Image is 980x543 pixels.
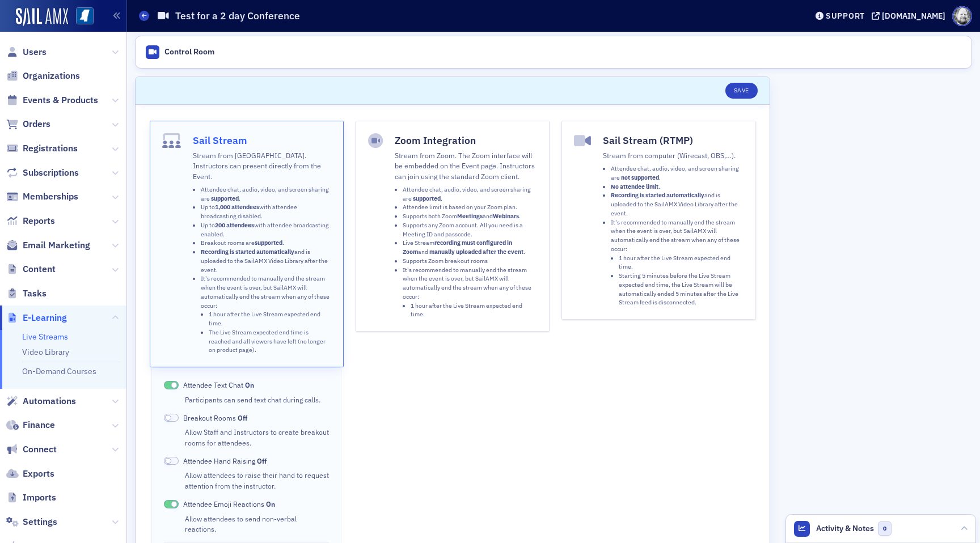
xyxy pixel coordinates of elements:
[23,395,76,408] span: Automations
[23,239,90,252] span: Email Marketing
[16,8,68,26] img: SailAMX
[6,94,98,107] a: Events & Products
[611,218,743,308] li: It's recommended to manually end the stream when the event is over, but SailAMX will automaticall...
[403,257,537,266] li: Supports Zoom breakout rooms
[23,491,56,504] span: Imports
[23,94,98,107] span: Events & Products
[255,239,282,247] strong: supported
[429,248,523,256] strong: manually uploaded after the event
[183,456,267,466] span: Attendee Hand Raising
[164,381,179,389] span: On
[215,221,254,229] strong: 200 attendees
[23,516,57,528] span: Settings
[725,83,758,99] button: Save
[201,203,331,221] li: Up to with attendee broadcasting disabled.
[882,11,945,21] div: [DOMAIN_NAME]
[22,347,69,357] a: Video Library
[6,468,54,480] a: Exports
[23,287,47,300] span: Tasks
[619,254,743,272] li: 1 hour after the Live Stream expected end time.
[76,7,94,25] img: SailAMX
[403,221,537,239] li: Supports any Zoom account. All you need is a Meeting ID and passcode.
[411,302,537,320] li: 1 hour after the Live Stream expected end time.
[611,183,743,192] li: .
[561,121,755,320] button: Sail Stream (RTMP)Stream from computer (Wirecast, OBS,…).Attendee chat, audio, video, and screen ...
[403,239,512,256] strong: recording must configured in Zoom
[201,248,294,256] strong: Recording is started automatically
[209,310,331,328] li: 1 hour after the Live Stream expected end time.
[6,118,50,130] a: Orders
[493,212,519,220] strong: Webinars
[23,142,78,155] span: Registrations
[611,191,743,218] li: and is uploaded to the SailAMX Video Library after the event.
[164,457,179,465] span: Off
[245,380,254,389] span: On
[603,150,743,160] p: Stream from computer (Wirecast, OBS,…).
[6,491,56,504] a: Imports
[201,185,331,203] li: Attendee chat, audio, video, and screen sharing are .
[6,167,79,179] a: Subscriptions
[619,271,743,307] li: Starting 5 minutes before the Live Stream expected end time, the Live Stream will be automaticall...
[6,190,78,203] a: Memberships
[403,203,537,212] li: Attendee limit is based on your Zoom plan.
[201,239,331,248] li: Breakout rooms are .
[183,499,275,509] span: Attendee Emoji Reactions
[403,185,537,203] li: Attendee chat, audio, video, and screen sharing are .
[403,266,537,320] li: It's recommended to manually end the stream when the event is over, but SailAMX will automaticall...
[23,312,67,324] span: E-Learning
[621,173,659,181] strong: not supported
[140,40,220,64] a: Control Room
[22,366,96,376] a: On-Demand Courses
[872,12,949,20] button: [DOMAIN_NAME]
[164,414,179,422] span: Off
[6,395,76,408] a: Automations
[403,212,537,221] li: Supports both Zoom and .
[266,499,275,508] span: On
[23,70,80,82] span: Organizations
[6,263,56,275] a: Content
[6,70,80,82] a: Organizations
[356,121,550,332] button: Zoom IntegrationStream from Zoom. The Zoom interface will be embedded on the Event page. Instruct...
[164,47,214,57] div: Control Room
[6,215,55,227] a: Reports
[611,183,658,190] strong: No attendee limit
[23,419,55,431] span: Finance
[175,9,300,23] h1: Test for a 2 day Conference
[23,215,55,227] span: Reports
[23,263,56,275] span: Content
[603,133,743,148] h4: Sail Stream (RTMP)
[952,6,972,26] span: Profile
[23,190,78,203] span: Memberships
[6,46,47,58] a: Users
[611,164,743,183] li: Attendee chat, audio, video, and screen sharing are .
[185,394,329,405] div: Participants can send text chat during calls.
[23,46,47,58] span: Users
[23,118,50,130] span: Orders
[193,133,331,148] h4: Sail Stream
[6,239,90,252] a: Email Marketing
[150,121,344,367] button: Sail StreamStream from [GEOGRAPHIC_DATA]. Instructors can present directly from the Event.Attende...
[201,248,331,274] li: and is uploaded to the SailAMX Video Library after the event.
[23,167,79,179] span: Subscriptions
[201,274,331,355] li: It's recommended to manually end the stream when the event is over, but SailAMX will automaticall...
[183,380,254,390] span: Attendee Text Chat
[878,521,892,536] span: 0
[6,287,47,300] a: Tasks
[68,7,94,27] a: View Homepage
[457,212,483,220] strong: Meetings
[185,427,329,448] div: Allow Staff and Instructors to create breakout rooms for attendees.
[211,194,239,202] strong: supported
[185,514,329,534] div: Allow attendees to send non-verbal reactions.
[209,328,331,355] li: The Live Stream expected end time is reached and all viewers have left (no longer on product page).
[6,516,57,528] a: Settings
[22,332,68,342] a: Live Streams
[23,443,57,456] span: Connect
[395,133,537,148] h4: Zoom Integration
[413,194,441,202] strong: supported
[238,413,247,422] span: Off
[395,150,537,181] p: Stream from Zoom. The Zoom interface will be embedded on the Event page. Instructors can join usi...
[826,11,865,21] div: Support
[193,150,331,181] p: Stream from [GEOGRAPHIC_DATA]. Instructors can present directly from the Event.
[257,456,267,465] span: Off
